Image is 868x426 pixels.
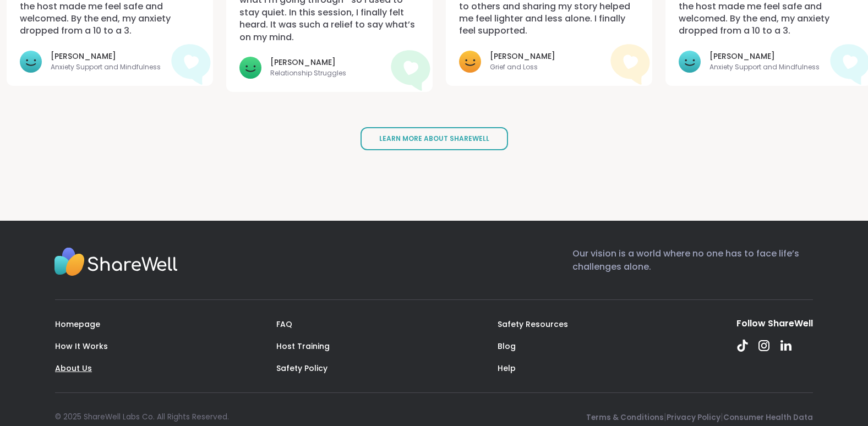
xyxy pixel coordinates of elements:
[270,69,346,78] h4: Relationship Struggles
[709,51,820,62] h3: [PERSON_NAME]
[498,363,516,374] a: Help
[276,319,292,330] a: FAQ
[54,247,178,279] img: Sharewell
[586,412,664,423] a: Terms & Conditions
[664,411,667,423] span: |
[720,411,723,423] span: |
[723,412,813,423] a: Consumer Health Data
[498,341,516,352] a: Blog
[736,318,813,330] div: Follow ShareWell
[490,63,555,72] h4: Grief and Loss
[55,412,229,423] div: © 2025 ShareWell Labs Co. All Rights Reserved.
[498,319,568,330] a: Safety Resources
[667,412,720,423] a: Privacy Policy
[361,127,508,150] a: Learn More About ShareWell
[276,341,330,352] a: Host Training
[709,63,820,72] h4: Anxiety Support and Mindfulness
[55,363,92,374] a: About Us
[51,63,161,72] h4: Anxiety Support and Mindfulness
[572,247,813,282] p: Our vision is a world where no one has to face life’s challenges alone.
[276,363,327,374] a: Safety Policy
[490,51,555,62] h3: [PERSON_NAME]
[51,51,161,62] h3: [PERSON_NAME]
[55,319,100,330] a: Homepage
[379,134,489,144] span: Learn More About ShareWell
[55,341,108,352] a: How It Works
[270,57,346,68] h3: [PERSON_NAME]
